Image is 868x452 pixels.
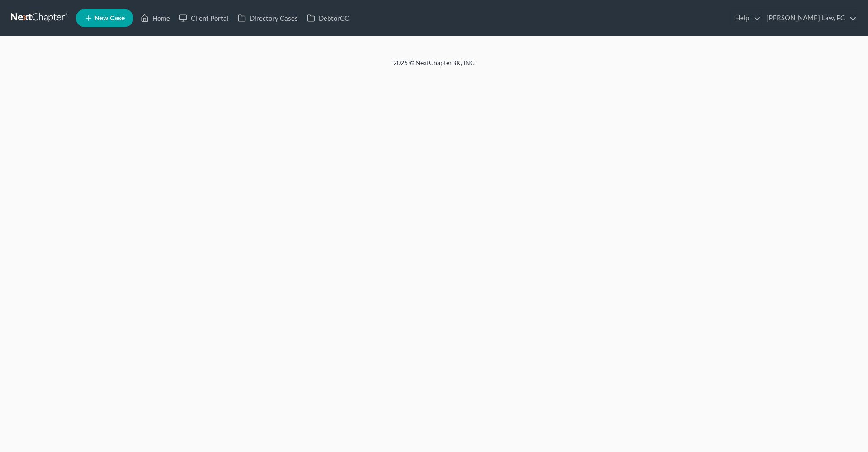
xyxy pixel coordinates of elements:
[76,9,133,27] new-legal-case-button: New Case
[233,10,302,26] a: Directory Cases
[762,10,857,26] a: [PERSON_NAME] Law, PC
[731,10,761,26] a: Help
[176,58,692,75] div: 2025 © NextChapterBK, INC
[175,10,233,26] a: Client Portal
[136,10,175,26] a: Home
[302,10,354,26] a: DebtorCC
